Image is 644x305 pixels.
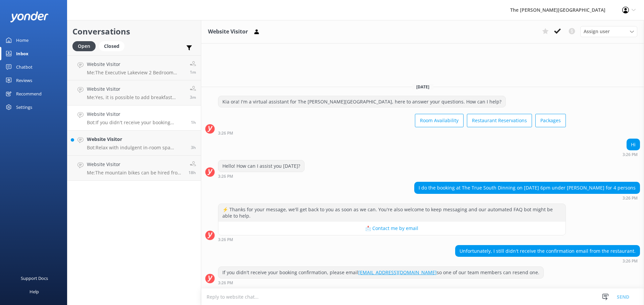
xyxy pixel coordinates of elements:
a: Website VisitorMe:The Executive Lakeview 2 Bedroom Apartments are in the main building and the La... [67,55,201,80]
button: 📩 Contact me by email [218,222,566,235]
p: Me: The Executive Lakeview 2 Bedroom Apartments are in the main building and the Lakeview 2 Bedro... [87,70,185,76]
div: Inbox [16,47,29,60]
p: Me: Yes, it is possible to add breakfast upon arrival or add it after consumption. [87,94,185,100]
div: Unfortunately, I still didn't receive the confirmation email from the restaurant. [455,245,640,257]
a: Website VisitorBot:Relax with indulgent in-room spa treatments by Indulge Mobile Spa, offering ex... [67,131,201,156]
div: Chatbot [16,60,33,74]
div: Assign User [580,26,637,37]
h4: Website Visitor [87,61,185,68]
span: [DATE] [412,84,433,90]
h4: Website Visitor [87,136,186,143]
a: Closed [99,42,128,50]
span: Oct 14 2025 01:14pm (UTC +13:00) Pacific/Auckland [191,145,196,150]
div: Oct 14 2025 03:26pm (UTC +13:00) Pacific/Auckland [414,196,640,200]
div: Recommend [16,87,42,100]
a: Website VisitorBot:If you didn't receive your booking confirmation, please email [EMAIL_ADDRESS][... [67,105,201,131]
div: Settings [16,100,32,114]
strong: 3:26 PM [623,196,638,200]
div: Hello! How can I assist you [DATE]? [218,160,304,172]
div: Oct 14 2025 03:26pm (UTC +13:00) Pacific/Auckland [218,280,544,285]
h4: Website Visitor [87,161,183,168]
div: Oct 14 2025 03:26pm (UTC +13:00) Pacific/Auckland [218,237,566,242]
p: Me: The mountain bikes can be hired from NZD $40 per half day and NZD $65.00 for a full day. The ... [87,170,183,176]
div: ⚡ Thanks for your message, we'll get back to you as soon as we can. You're also welcome to keep m... [218,204,566,222]
div: Closed [99,41,124,51]
div: Home [16,33,29,47]
strong: 3:26 PM [218,281,233,285]
div: Kia ora! I'm a virtual assistant for The [PERSON_NAME][GEOGRAPHIC_DATA], here to answer your ques... [218,96,505,107]
a: Website VisitorMe:The mountain bikes can be hired from NZD $40 per half day and NZD $65.00 for a ... [67,156,201,181]
a: Open [72,42,99,50]
div: Open [72,41,96,51]
h4: Website Visitor [87,110,186,118]
div: Oct 14 2025 03:26pm (UTC +13:00) Pacific/Auckland [218,131,566,135]
p: Bot: If you didn't receive your booking confirmation, please email [EMAIL_ADDRESS][DOMAIN_NAME] s... [87,120,186,126]
strong: 3:26 PM [218,174,233,178]
strong: 3:26 PM [623,259,638,263]
div: Reviews [16,74,32,87]
div: Oct 14 2025 03:26pm (UTC +13:00) Pacific/Auckland [218,174,305,178]
span: Assign user [584,28,610,35]
div: Support Docs [21,272,48,285]
strong: 3:26 PM [623,153,638,157]
strong: 3:26 PM [218,131,233,135]
button: Room Availability [415,114,464,127]
strong: 3:26 PM [218,238,233,242]
div: Hi [627,139,640,150]
span: Oct 14 2025 04:37pm (UTC +13:00) Pacific/Auckland [190,94,196,100]
p: Bot: Relax with indulgent in-room spa treatments by Indulge Mobile Spa, offering expert massages ... [87,145,186,151]
h2: Conversations [72,25,196,38]
button: Packages [535,114,566,127]
div: If you didn't receive your booking confirmation, please email so one of our team members can rese... [218,267,543,278]
span: Oct 13 2025 09:47pm (UTC +13:00) Pacific/Auckland [189,170,196,175]
a: Website VisitorMe:Yes, it is possible to add breakfast upon arrival or add it after consumption.3m [67,80,201,105]
div: I do the booking at The True South Dinning on [DATE] 6pm under [PERSON_NAME] for 4 persons [415,182,640,194]
img: yonder-white-logo.png [10,11,49,22]
div: Oct 14 2025 03:26pm (UTC +13:00) Pacific/Auckland [623,152,640,157]
span: Oct 14 2025 03:26pm (UTC +13:00) Pacific/Auckland [191,120,196,125]
h4: Website Visitor [87,85,185,93]
a: [EMAIL_ADDRESS][DOMAIN_NAME] [358,269,437,276]
h3: Website Visitor [208,27,248,36]
button: Restaurant Reservations [467,114,532,127]
div: Oct 14 2025 03:26pm (UTC +13:00) Pacific/Auckland [455,258,640,263]
span: Oct 14 2025 04:38pm (UTC +13:00) Pacific/Auckland [190,69,196,75]
div: Help [30,285,39,298]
